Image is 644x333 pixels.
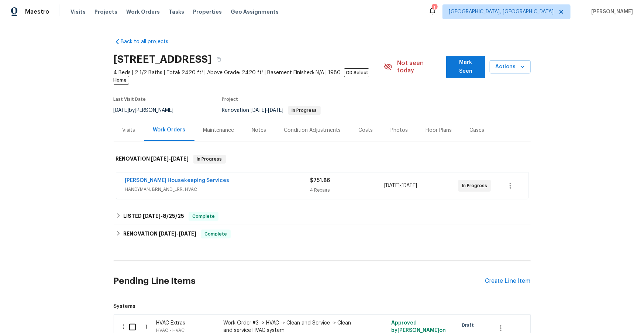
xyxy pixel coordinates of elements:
[202,230,230,238] span: Complete
[426,127,452,134] div: Floor Plans
[114,38,185,45] a: Back to all projects
[114,225,531,243] div: RENOVATION [DATE]-[DATE]Complete
[94,8,117,16] span: Projects
[452,58,479,76] span: Mark Seen
[402,183,417,188] span: [DATE]
[163,213,184,219] span: 8/25/25
[126,8,160,16] span: Work Orders
[252,127,266,134] div: Notes
[490,60,531,74] button: Actions
[125,186,310,193] span: HANDYMAN, BRN_AND_LRR, HVAC
[310,178,330,183] span: $751.86
[159,231,196,236] span: -
[231,8,279,16] span: Geo Assignments
[123,212,184,221] h6: LISTED
[114,69,384,84] span: 4 Beds | 2 1/2 Baths | Total: 2420 ft² | Above Grade: 2420 ft² | Basement Finished: N/A | 1980
[151,156,169,161] span: [DATE]
[114,97,146,102] span: Last Visit Date
[289,108,320,113] span: In Progress
[116,155,189,164] h6: RENOVATION
[114,207,531,225] div: LISTED [DATE]-8/25/25Complete
[222,108,321,113] span: Renovation
[123,127,135,134] div: Visits
[159,231,176,236] span: [DATE]
[470,127,485,134] div: Cases
[496,62,525,72] span: Actions
[156,320,185,326] span: HVAC Extras
[449,8,554,16] span: [GEOGRAPHIC_DATA], [GEOGRAPHIC_DATA]
[151,156,189,161] span: -
[462,322,477,329] span: Draft
[384,182,417,189] span: -
[114,68,369,85] span: OD Select Home
[156,328,185,333] span: HVAC - HVAC
[432,4,437,12] div: 1
[25,8,49,16] span: Maestro
[222,97,238,102] span: Project
[310,186,385,194] div: 4 Repairs
[114,106,183,115] div: by [PERSON_NAME]
[268,108,284,113] span: [DATE]
[462,182,490,189] span: In Progress
[114,56,212,63] h2: [STREET_ADDRESS]
[143,213,161,219] span: [DATE]
[189,213,218,220] span: Complete
[446,56,485,78] button: Mark Seen
[70,8,86,16] span: Visits
[359,127,373,134] div: Costs
[397,59,442,74] span: Not seen today
[384,183,400,188] span: [DATE]
[391,127,408,134] div: Photos
[123,230,196,238] h6: RENOVATION
[114,147,531,171] div: RENOVATION [DATE]-[DATE]In Progress
[588,8,633,16] span: [PERSON_NAME]
[251,108,266,113] span: [DATE]
[114,108,129,113] span: [DATE]
[179,231,196,236] span: [DATE]
[169,9,184,14] span: Tasks
[125,178,230,183] a: [PERSON_NAME] Housekeeping Services
[143,213,184,219] span: -
[251,108,284,113] span: -
[203,127,234,134] div: Maintenance
[485,278,531,285] div: Create Line Item
[153,126,186,134] div: Work Orders
[114,264,485,298] h2: Pending Line Items
[171,156,189,161] span: [DATE]
[284,127,341,134] div: Condition Adjustments
[193,8,222,16] span: Properties
[114,303,531,310] span: Systems
[194,155,225,163] span: In Progress
[212,53,225,66] button: Copy Address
